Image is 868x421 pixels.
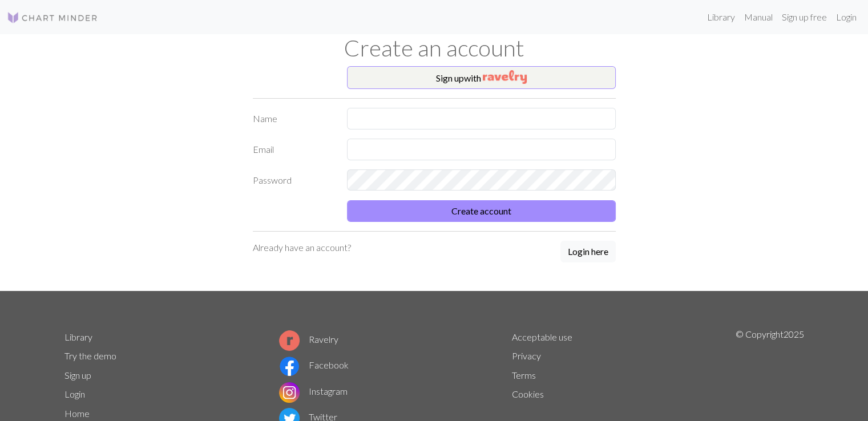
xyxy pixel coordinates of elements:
p: Already have an account? [253,241,351,254]
a: Library [703,6,740,29]
a: Login [831,6,861,29]
label: Email [246,139,340,160]
button: Create account [347,200,616,222]
img: Instagram logo [279,382,300,403]
a: Terms [512,370,536,380]
a: Try the demo [64,350,116,361]
img: Logo [7,11,98,25]
img: Ravelry [483,70,527,84]
a: Sign up [64,370,91,380]
label: Name [246,108,340,129]
a: Sign up free [777,6,831,29]
a: Ravelry [279,334,338,345]
a: Acceptable use [512,331,572,342]
a: Library [64,331,92,342]
a: Home [64,408,90,419]
a: Instagram [279,386,348,396]
img: Facebook logo [279,356,300,377]
a: Cookies [512,388,544,399]
button: Login here [560,241,616,262]
a: Login [64,388,85,399]
a: Privacy [512,350,541,361]
a: Facebook [279,359,349,370]
label: Password [246,169,340,191]
button: Sign upwith [347,66,616,89]
h1: Create an account [58,34,811,62]
img: Ravelry logo [279,330,300,351]
a: Login here [560,241,616,264]
a: Manual [740,6,777,29]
